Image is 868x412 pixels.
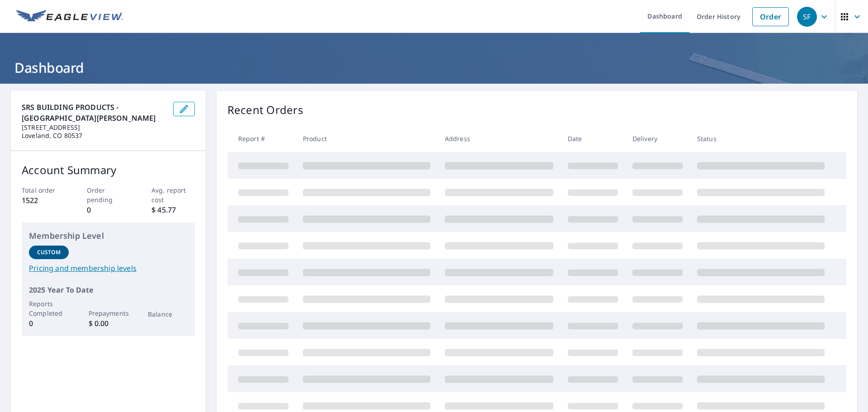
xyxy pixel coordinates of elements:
h1: Dashboard [11,58,857,77]
a: Pricing and membership levels [29,263,188,274]
p: Loveland, CO 80537 [22,132,166,140]
p: SRS BUILDING PRODUCTS - [GEOGRAPHIC_DATA][PERSON_NAME] [22,102,166,123]
div: SF [797,7,817,27]
th: Report # [227,125,296,152]
p: 0 [29,318,69,329]
th: Status [690,125,832,152]
p: Balance [148,309,188,319]
th: Address [438,125,561,152]
p: Total order [22,185,65,195]
p: Avg. report cost [151,185,195,204]
p: Custom [37,248,61,256]
th: Date [561,125,625,152]
a: Order [752,7,789,26]
p: 1522 [22,195,65,206]
p: $ 0.00 [89,318,128,329]
p: $ 45.77 [151,204,195,215]
p: Membership Level [29,230,188,242]
p: Prepayments [89,308,128,318]
img: EV Logo [16,10,123,24]
p: 2025 Year To Date [29,284,188,295]
p: Account Summary [22,162,195,178]
p: Order pending [87,185,130,204]
th: Product [296,125,438,152]
th: Delivery [625,125,690,152]
p: Reports Completed [29,299,69,318]
p: 0 [87,204,130,215]
p: [STREET_ADDRESS] [22,123,166,132]
p: Recent Orders [227,102,303,118]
